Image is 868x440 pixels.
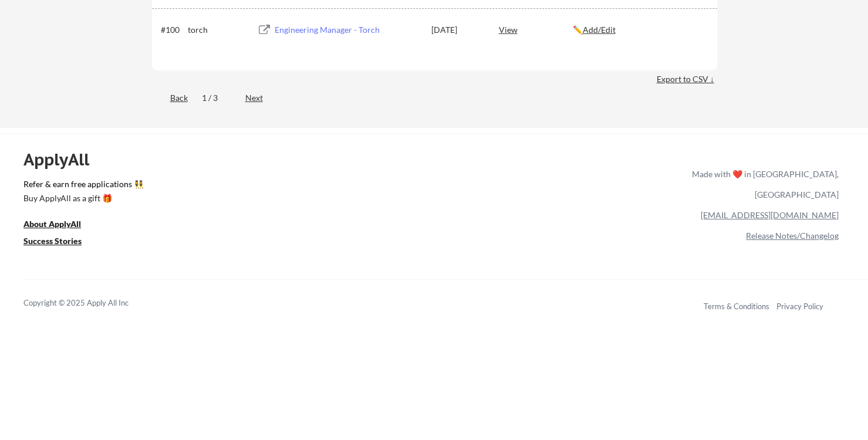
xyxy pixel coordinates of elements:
a: Release Notes/Changelog [746,231,839,241]
div: Back [152,92,188,104]
div: Copyright © 2025 Apply All Inc [23,297,158,309]
a: About ApplyAll [23,218,97,233]
a: Buy ApplyAll as a gift 🎁 [23,192,141,207]
u: Success Stories [23,236,82,246]
div: Next [245,92,276,104]
u: Add/Edit [583,25,616,35]
div: 1 / 3 [202,92,231,104]
a: Privacy Policy [776,302,823,311]
div: Buy ApplyAll as a gift 🎁 [23,194,141,202]
div: [DATE] [431,24,483,36]
div: Made with ❤️ in [GEOGRAPHIC_DATA], [GEOGRAPHIC_DATA] [687,164,839,205]
a: Success Stories [23,235,97,250]
div: Engineering Manager - Torch [275,24,420,36]
div: Export to CSV ↓ [657,73,717,85]
a: [EMAIL_ADDRESS][DOMAIN_NAME] [701,210,839,220]
div: torch [188,24,246,36]
a: Refer & earn free applications 👯‍♀️ [23,180,447,192]
div: View [499,19,573,40]
u: About ApplyAll [23,219,81,229]
a: Terms & Conditions [704,302,769,311]
div: ✏️ [573,24,707,36]
div: #100 [161,24,184,36]
div: ApplyAll [23,150,103,170]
